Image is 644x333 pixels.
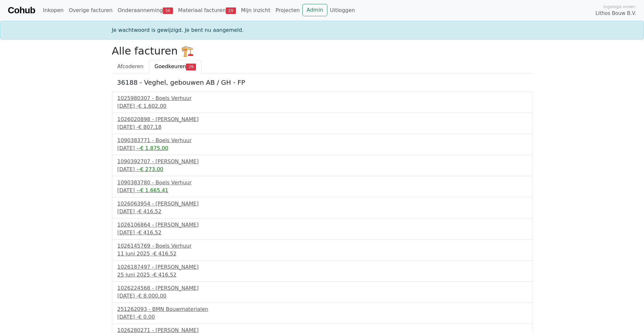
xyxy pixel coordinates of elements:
span: € 416,52 [138,229,161,236]
div: 1026187497 - [PERSON_NAME] [117,263,527,271]
div: 1026106864 - [PERSON_NAME] [117,221,527,229]
span: 29 [186,64,196,70]
span: -€ 1.875,00 [138,145,168,151]
div: [DATE] - [117,123,527,131]
a: 1026106864 - [PERSON_NAME][DATE] -€ 416,52 [117,221,527,237]
div: 1026224568 - [PERSON_NAME] [117,284,527,292]
a: Cohub [8,3,35,18]
a: Inkopen [40,4,66,17]
a: Projecten [273,4,302,17]
span: 29 [226,7,236,14]
a: Uitloggen [327,4,358,17]
span: Lithos Bouw B.V. [596,10,636,17]
div: [DATE] - [117,229,527,237]
span: € 416,52 [138,208,161,215]
a: 251262093 - BMN Bouwmaterialen[DATE] -€ 0,00 [117,305,527,321]
div: 25 juni 2025 - [117,271,527,279]
div: [DATE] - [117,166,527,173]
div: [DATE] - [117,144,527,152]
span: Ingelogd onder: [603,4,636,10]
a: 1026063954 - [PERSON_NAME][DATE] -€ 416,52 [117,200,527,216]
span: Afcoderen [117,63,144,69]
a: 1090392707 - [PERSON_NAME][DATE] --€ 273,00 [117,158,527,173]
div: 251262093 - BMN Bouwmaterialen [117,305,527,313]
span: € 416,52 [153,272,176,278]
a: Afcoderen [112,60,149,73]
span: € 0,00 [138,314,155,320]
div: 1026020898 - [PERSON_NAME] [117,116,527,123]
div: 1090383780 - Boels Verhuur [117,179,527,187]
div: [DATE] - [117,187,527,194]
span: € 807,18 [138,124,161,130]
h2: Alle facturen 🏗️ [112,45,532,57]
a: 1026145769 - Boels Verhuur11 juni 2025 -€ 416,52 [117,242,527,258]
a: 1025980307 - Boels Verhuur[DATE] -€ 1.602,00 [117,94,527,110]
div: 1026063954 - [PERSON_NAME] [117,200,527,208]
div: [DATE] - [117,292,527,300]
a: Mijn inzicht [238,4,273,17]
a: Admin [302,4,327,16]
div: [DATE] - [117,208,527,216]
span: € 416,52 [153,251,176,257]
a: 1026187497 - [PERSON_NAME]25 juni 2025 -€ 416,52 [117,263,527,279]
span: Goedkeuren [154,63,186,69]
a: Materiaal facturen29 [176,4,238,17]
a: 1026020898 - [PERSON_NAME][DATE] -€ 807,18 [117,116,527,131]
span: -€ 273,00 [138,166,163,172]
h5: 36188 - Veghel, gebouwen AB / GH - FP [117,79,527,86]
a: 1090383780 - Boels Verhuur[DATE] --€ 1.665,41 [117,179,527,194]
div: 1090383771 - Boels Verhuur [117,137,527,144]
span: 56 [163,7,173,14]
div: 1025980307 - Boels Verhuur [117,94,527,102]
span: € 8.000,00 [138,293,166,299]
a: 1026224568 - [PERSON_NAME][DATE] -€ 8.000,00 [117,284,527,300]
a: Overige facturen [66,4,115,17]
span: -€ 1.665,41 [138,187,168,193]
div: 1026145769 - Boels Verhuur [117,242,527,250]
div: 11 juni 2025 - [117,250,527,258]
div: [DATE] - [117,313,527,321]
div: 1090392707 - [PERSON_NAME] [117,158,527,166]
div: [DATE] - [117,102,527,110]
div: Je wachtwoord is gewijzigd. Je bent nu aangemeld. [108,26,536,34]
span: € 1.602,00 [138,103,166,109]
a: Goedkeuren29 [149,60,201,73]
a: Onderaanneming56 [115,4,176,17]
a: 1090383771 - Boels Verhuur[DATE] --€ 1.875,00 [117,137,527,152]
